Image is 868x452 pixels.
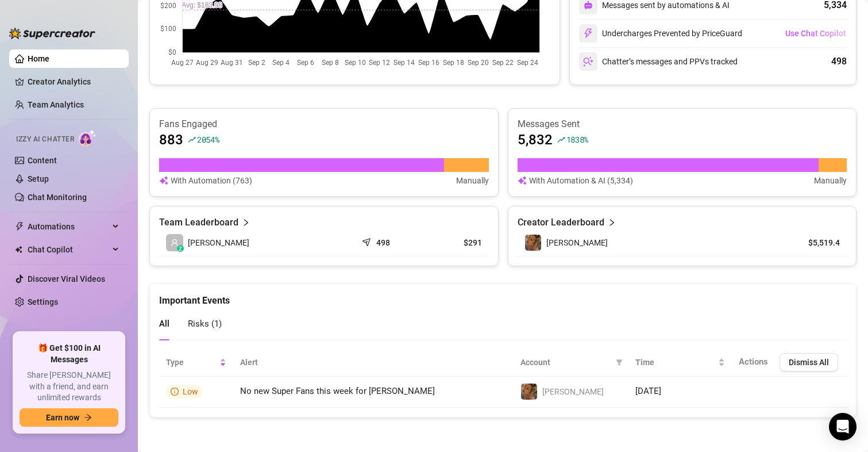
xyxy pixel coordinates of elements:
[197,134,219,145] span: 2054 %
[28,156,57,165] a: Content
[188,236,249,249] span: [PERSON_NAME]
[785,29,846,38] span: Use Chat Copilot
[456,174,489,187] article: Manually
[520,356,611,369] span: Account
[518,118,847,131] article: Messages Sent
[28,240,109,259] span: Chat Copilot
[159,319,169,329] span: All
[616,359,623,366] span: filter
[542,387,604,396] span: [PERSON_NAME]
[546,238,608,247] span: [PERSON_NAME]
[159,216,238,229] article: Team Leaderboard
[525,235,541,251] img: Melanie
[376,237,390,248] article: 498
[789,358,829,367] span: Dismiss All
[780,353,838,371] button: Dismiss All
[233,348,514,377] th: Alert
[240,386,435,396] span: No new Super Fans this week for [PERSON_NAME]
[171,239,179,247] span: user
[28,54,49,63] a: Home
[188,136,196,144] span: rise
[362,235,373,247] span: send
[188,319,222,329] span: Risks ( 1 )
[9,28,95,39] img: logo-BBDzfeDw.svg
[46,413,79,422] span: Earn now
[183,387,198,396] span: Low
[583,28,593,39] img: svg%3e
[529,174,633,187] article: With Automation & AI (5,334)
[28,274,105,284] a: Discover Viral Videos
[566,134,589,145] span: 1838 %
[635,386,661,396] span: [DATE]
[628,348,732,377] th: Time
[583,56,593,67] img: svg%3e
[20,343,118,365] span: 🎁 Get $100 in AI Messages
[814,174,847,187] article: Manually
[608,216,616,229] span: right
[20,370,118,404] span: Share [PERSON_NAME] with a friend, and earn unlimited rewards
[28,100,84,109] a: Team Analytics
[518,131,553,149] article: 5,832
[635,356,716,369] span: Time
[15,246,22,254] img: Chat Copilot
[16,134,74,145] span: Izzy AI Chatter
[518,216,604,229] article: Creator Leaderboard
[166,356,217,369] span: Type
[788,237,840,248] article: $5,519.4
[84,413,92,422] span: arrow-right
[159,174,168,187] img: svg%3e
[579,24,742,43] div: Undercharges Prevented by PriceGuard
[785,24,847,43] button: Use Chat Copilot
[159,118,489,131] article: Fans Engaged
[28,174,49,183] a: Setup
[28,72,119,91] a: Creator Analytics
[242,216,250,229] span: right
[159,348,233,377] th: Type
[15,222,24,231] span: thunderbolt
[831,55,847,68] div: 498
[159,284,847,308] div: Important Events
[28,217,109,236] span: Automations
[171,174,252,187] article: With Automation (763)
[79,129,97,146] img: AI Chatter
[584,1,593,10] img: svg%3e
[430,237,482,248] article: $291
[521,384,537,400] img: Melanie
[177,245,184,252] div: z
[28,297,58,307] a: Settings
[557,136,565,144] span: rise
[159,131,183,149] article: 883
[579,52,738,71] div: Chatter’s messages and PPVs tracked
[20,408,118,427] button: Earn nowarrow-right
[829,413,857,440] div: Open Intercom Messenger
[171,388,179,396] span: info-circle
[518,174,527,187] img: svg%3e
[739,357,768,367] span: Actions
[28,193,87,202] a: Chat Monitoring
[614,354,625,371] span: filter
